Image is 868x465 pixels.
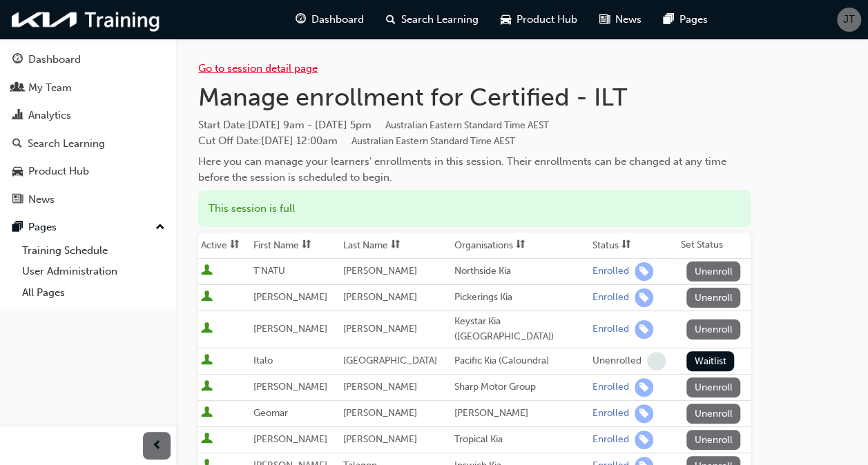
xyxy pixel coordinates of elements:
a: Go to session detail page [198,62,318,75]
div: My Team [28,80,72,96]
span: User is active [201,354,213,368]
span: User is active [201,406,213,420]
div: Pacific Kia (Caloundra) [454,353,587,369]
img: kia-training [7,6,166,34]
span: User is active [201,433,213,446]
span: sorting-icon [302,239,311,251]
a: All Pages [17,282,171,304]
span: Search Learning [401,12,479,28]
span: sorting-icon [390,239,400,251]
div: Enrolled [592,265,629,278]
span: pages-icon [12,221,23,234]
div: Pages [28,219,57,235]
a: news-iconNews [588,6,653,34]
span: pages-icon [664,11,674,28]
h1: Manage enrollment for Certified - ILT [198,82,751,112]
div: Northside Kia [454,264,587,279]
span: search-icon [386,11,396,28]
a: My Team [6,75,171,101]
span: User is active [201,322,213,336]
span: guage-icon [296,11,306,28]
a: search-iconSearch Learning [375,6,490,34]
span: User is active [201,264,213,278]
div: News [28,192,55,208]
div: Here you can manage your learners' enrollments in this session. Their enrollments can be changed ... [198,154,751,185]
span: learningRecordVerb_ENROLL-icon [635,431,653,449]
span: [PERSON_NAME] [253,433,327,445]
th: Toggle SortBy [452,232,590,259]
span: guage-icon [12,54,23,66]
span: news-icon [12,194,23,206]
a: User Administration [17,261,171,282]
span: T'NATU [253,265,285,277]
span: [PERSON_NAME] [253,291,327,303]
div: Enrolled [592,407,629,420]
button: Unenroll [686,288,740,308]
span: search-icon [12,138,22,150]
span: sorting-icon [230,239,240,251]
button: Pages [6,215,171,240]
span: User is active [201,380,213,394]
span: Australian Eastern Standard Time AEST [385,119,549,131]
th: Set Status [678,232,751,259]
span: Pages [679,12,708,28]
span: Cut Off Date : [DATE] 12:00am [198,135,515,147]
div: Sharp Motor Group [454,379,587,395]
div: Dashboard [28,52,81,68]
a: car-iconProduct Hub [490,6,588,34]
span: Australian Eastern Standard Time AEST [351,135,515,147]
span: learningRecordVerb_ENROLL-icon [635,378,653,397]
div: Pickerings Kia [454,290,587,306]
div: Tropical Kia [454,432,587,448]
span: [PERSON_NAME] [253,323,327,335]
span: learningRecordVerb_ENROLL-icon [635,404,653,423]
span: [DATE] 9am - [DATE] 5pm [248,119,549,131]
button: Unenroll [686,377,740,397]
div: Unenrolled [592,355,642,368]
span: [GEOGRAPHIC_DATA] [343,355,436,366]
div: Enrolled [592,381,629,394]
span: Italo [253,355,273,366]
div: Search Learning [28,136,105,152]
span: [PERSON_NAME] [343,433,416,445]
span: prev-icon [152,437,162,455]
span: [PERSON_NAME] [253,381,327,393]
a: Search Learning [6,131,171,157]
button: DashboardMy TeamAnalyticsSearch LearningProduct HubNews [6,44,171,215]
span: News [615,12,642,28]
span: [PERSON_NAME] [343,323,416,335]
span: learningRecordVerb_ENROLL-icon [635,262,653,281]
a: Analytics [6,103,171,128]
div: Keystar Kia ([GEOGRAPHIC_DATA]) [454,314,587,345]
button: Unenroll [686,404,740,424]
div: Enrolled [592,433,629,446]
span: people-icon [12,82,23,95]
span: car-icon [12,166,23,178]
span: [PERSON_NAME] [343,381,416,393]
span: car-icon [501,11,511,28]
span: sorting-icon [621,239,631,251]
a: News [6,187,171,212]
span: Start Date : [198,117,751,133]
div: Analytics [28,108,71,123]
span: [PERSON_NAME] [343,407,416,419]
button: Unenroll [686,261,740,281]
a: Training Schedule [17,240,171,261]
span: sorting-icon [516,239,525,251]
span: JT [843,12,855,28]
button: JT [837,8,861,32]
a: guage-iconDashboard [284,6,375,34]
span: Dashboard [311,12,364,28]
a: Dashboard [6,47,171,72]
button: Unenroll [686,319,740,339]
span: learningRecordVerb_ENROLL-icon [635,288,653,307]
div: [PERSON_NAME] [454,406,587,422]
span: up-icon [155,219,165,237]
span: chart-icon [12,110,23,122]
a: Product Hub [6,159,171,184]
th: Toggle SortBy [251,232,340,259]
span: Geomar [253,407,288,419]
th: Toggle SortBy [590,232,678,259]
